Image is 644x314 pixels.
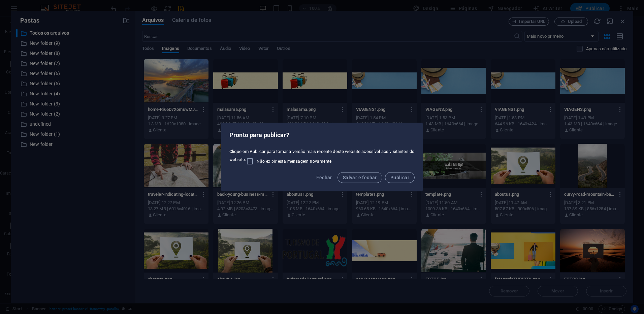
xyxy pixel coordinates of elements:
span: Publicar [390,175,409,180]
button: Fechar [314,172,334,183]
span: Salvar e fechar [343,175,377,180]
button: Salvar e fechar [337,172,382,183]
span: Fechar [316,175,332,180]
h2: Pronto para publicar? [229,131,415,139]
button: Publicar [385,172,415,183]
div: Clique em Publicar para tornar a versão mais recente deste website acessível aos visitantes do we... [221,146,423,168]
span: Não exibir esta mensagem novamente [257,159,332,164]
